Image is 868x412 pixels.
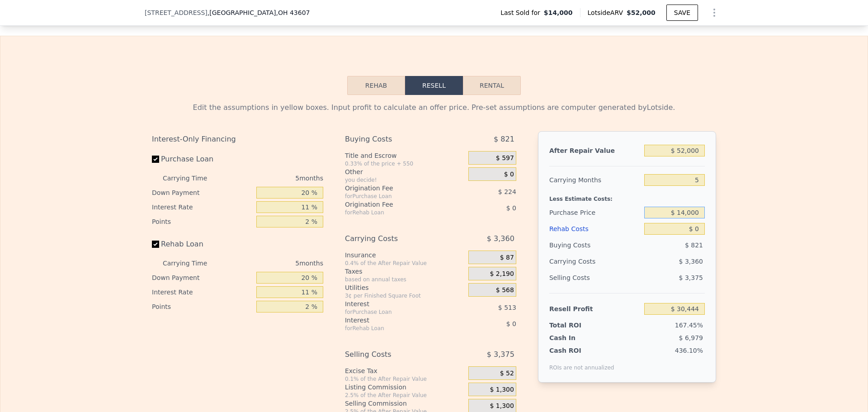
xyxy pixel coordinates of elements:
div: Total ROI [549,321,606,330]
div: Insurance [345,251,465,260]
div: 0.1% of the After Repair Value [345,375,465,383]
div: Selling Costs [345,346,446,363]
label: Purchase Loan [152,151,253,167]
div: Cash ROI [549,346,614,355]
span: 436.10% [675,347,703,354]
div: Carrying Time [163,256,222,270]
div: After Repair Value [549,142,641,159]
div: Less Estimate Costs: [549,188,705,204]
span: $ 3,375 [487,346,514,363]
div: Carrying Months [549,172,641,188]
div: for Purchase Loan [345,193,446,200]
input: Purchase Loan [152,156,159,163]
div: Down Payment [152,185,253,200]
span: 167.45% [675,322,703,329]
span: $52,000 [627,9,656,16]
div: 5 months [225,171,323,185]
span: $ 513 [498,304,516,311]
div: 3¢ per Finished Square Foot [345,292,465,299]
span: $ 2,190 [490,270,514,278]
div: Interest-Only Financing [152,131,323,147]
span: $ 3,375 [679,274,703,281]
span: $ 568 [496,286,514,294]
div: Rehab Costs [549,221,641,237]
div: you decide! [345,176,465,184]
div: Buying Costs [345,131,446,147]
div: Buying Costs [549,237,641,253]
div: Carrying Costs [345,231,446,247]
div: Cash In [549,333,606,342]
span: Lotside ARV [588,8,627,17]
span: $ 0 [504,170,514,179]
span: $ 821 [685,242,703,249]
span: $ 3,360 [487,231,514,247]
div: Utilities [345,283,465,292]
div: Origination Fee [345,184,446,193]
span: [STREET_ADDRESS] [145,8,208,17]
span: , [GEOGRAPHIC_DATA] [208,8,310,17]
div: 0.4% of the After Repair Value [345,260,465,267]
button: SAVE [666,5,698,21]
div: Interest [345,316,446,325]
div: Interest [345,299,446,308]
div: 5 months [225,256,323,270]
div: Resell Profit [549,301,641,317]
div: Interest Rate [152,200,253,214]
span: $ 821 [494,131,514,147]
div: Purchase Price [549,204,641,221]
span: $ 87 [500,254,514,262]
span: $ 597 [496,154,514,162]
div: 2.5% of the After Repair Value [345,392,465,399]
span: $ 1,300 [490,402,514,410]
button: Resell [405,76,463,95]
div: Title and Escrow [345,151,465,160]
div: for Rehab Loan [345,325,446,332]
div: Interest Rate [152,285,253,299]
span: , OH 43607 [276,9,310,16]
div: Taxes [345,267,465,276]
span: $ 1,300 [490,386,514,394]
div: for Purchase Loan [345,308,446,316]
div: based on annual taxes [345,276,465,283]
div: 0.33% of the price + 550 [345,160,465,167]
div: Points [152,299,253,314]
button: Show Options [705,4,723,22]
div: Other [345,167,465,176]
span: $ 6,979 [679,334,703,341]
span: $14,000 [544,8,573,17]
div: ROIs are not annualized [549,355,614,371]
span: $ 0 [506,204,516,212]
span: $ 224 [498,188,516,195]
button: Rehab [347,76,405,95]
div: Points [152,214,253,229]
span: $ 3,360 [679,258,703,265]
span: $ 0 [506,320,516,327]
div: Selling Commission [345,399,465,408]
div: Origination Fee [345,200,446,209]
button: Rental [463,76,521,95]
div: Edit the assumptions in yellow boxes. Input profit to calculate an offer price. Pre-set assumptio... [152,102,716,113]
span: $ 52 [500,369,514,378]
input: Rehab Loan [152,241,159,248]
div: Excise Tax [345,366,465,375]
div: Carrying Costs [549,253,606,270]
div: Listing Commission [345,383,465,392]
span: Last Sold for [500,8,544,17]
label: Rehab Loan [152,236,253,252]
div: Selling Costs [549,270,641,286]
div: for Rehab Loan [345,209,446,216]
div: Down Payment [152,270,253,285]
div: Carrying Time [163,171,222,185]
